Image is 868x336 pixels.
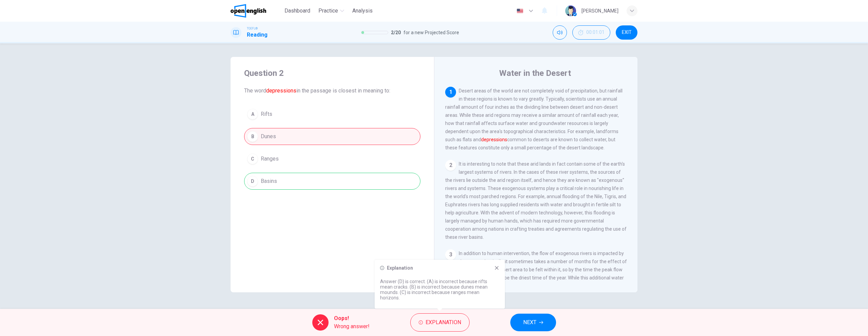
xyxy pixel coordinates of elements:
[231,4,266,18] img: OpenEnglish logo
[426,318,461,327] span: Explanation
[516,8,524,14] img: en
[247,31,268,39] h1: Reading
[247,26,258,31] span: TOEFL®
[572,25,610,40] div: Hide
[445,249,456,260] div: 3
[445,160,456,171] div: 2
[499,68,571,79] h4: Water in the Desert
[266,87,296,94] font: depressions
[244,87,420,95] span: The word in the passage is closest in meaning to:
[380,279,499,300] p: Answer (D) is correct. (A) is incorrect because rifts mean cracks. (B) is incorrect because dunes...
[284,7,310,15] span: Dashboard
[523,318,536,327] span: NEXT
[352,7,373,15] span: Analysis
[445,251,627,305] span: In addition to human intervention, the flow of exogenous rivers is impacted by the season. Ironic...
[622,30,632,35] span: EXIT
[581,7,618,15] div: [PERSON_NAME]
[334,314,370,322] span: Oops!
[403,28,459,37] span: for a new Projected Score
[244,68,420,79] h4: Question 2
[391,28,401,37] span: 2 / 20
[553,25,567,40] div: Mute
[334,322,370,331] span: Wrong answer!
[586,30,605,35] span: 00:01:01
[445,87,456,98] div: 1
[387,265,413,271] h6: Explanation
[481,137,507,142] font: depressions
[565,5,576,16] img: Profile picture
[445,161,627,240] span: It is interesting to note that these arid lands in fact contain some of the earth's largest syste...
[318,7,338,15] span: Practice
[445,88,623,150] span: Desert areas of the world are not completely void of precipitation, but rainfall in these regions...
